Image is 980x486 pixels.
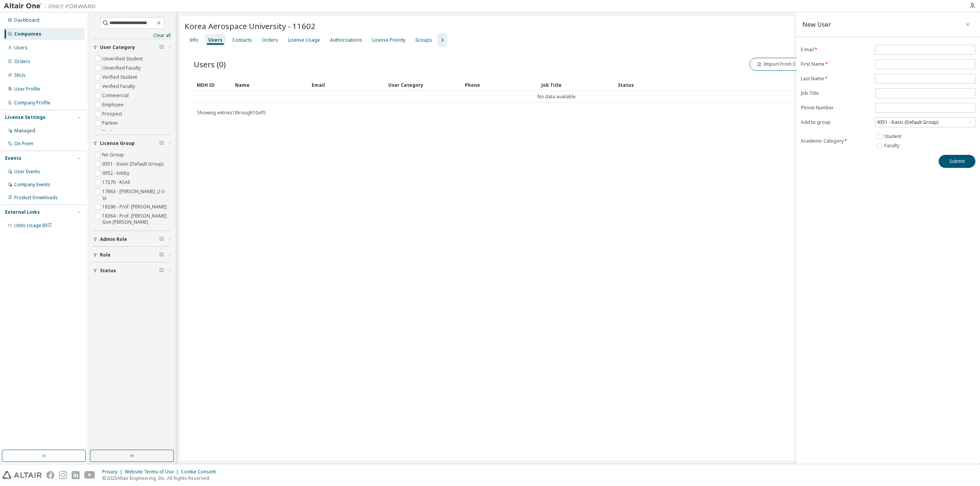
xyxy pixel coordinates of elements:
div: On Prem [14,141,33,147]
div: Website Terms of Use [125,469,181,475]
span: Role [100,252,111,258]
div: User Events [14,169,40,175]
label: 18296 - Prof. [PERSON_NAME] [102,202,168,211]
label: Student [884,132,903,141]
div: User Category [388,79,459,91]
label: Commercial [102,91,130,100]
div: Company Profile [14,100,51,106]
span: Clear filter [159,236,164,242]
div: Job Title [541,79,612,91]
span: Admin Role [100,236,127,242]
label: 17270 - KSAE [102,178,132,187]
button: Submit [939,155,975,168]
label: Verified Faculty [102,82,137,91]
div: Company Events [14,182,51,188]
span: Korea Aerospace University - 11602 [185,21,315,31]
label: Faculty [884,141,901,150]
div: Dashboard [14,17,39,23]
span: Clear filter [159,268,164,274]
div: Name [235,79,305,91]
div: Info [189,37,198,43]
label: No Group [102,150,126,159]
div: Product Downloads [14,195,58,201]
p: © 2025 Altair Engineering, Inc. All Rights Reserved. [102,475,220,481]
label: Prospect [102,109,124,119]
div: Orders [14,59,30,65]
label: Unverified Student [102,54,144,63]
div: Phone [465,79,535,91]
div: New User [802,21,831,28]
span: Clear filter [159,140,164,146]
div: Contacts [232,37,252,43]
div: MDH ID [197,79,229,91]
div: Email [312,79,382,91]
div: 9351 - basic (Default Group) [875,118,975,127]
label: Partner [102,119,120,128]
label: E-mail [801,47,871,53]
div: Orders [262,37,278,43]
div: Managed [14,128,35,134]
img: altair_logo.svg [2,471,42,479]
label: 18364 - Prof. [PERSON_NAME] Gon [PERSON_NAME] [102,211,171,227]
label: Unverified Faculty [102,63,142,73]
div: License Usage [288,37,320,43]
div: SKUs [14,72,26,78]
div: Users [208,37,222,43]
label: 9352 - lobby [102,169,131,178]
label: Trial [102,128,113,137]
span: Units Usage BI [14,222,52,229]
label: 17863 - [PERSON_NAME] 교수님 [102,187,171,202]
label: Verified Student [102,73,139,82]
div: Status [618,79,916,91]
label: Job Title [801,90,871,96]
button: Status [93,262,171,279]
button: Role [93,247,171,263]
button: Import From CSV [750,58,808,71]
label: Add to group [801,119,871,125]
span: Status [100,268,116,274]
button: License Group [93,135,171,152]
div: 9351 - basic (Default Group) [876,118,939,127]
span: License Group [100,140,135,146]
div: License Settings [5,114,46,120]
span: Showing entries 1 through 10 of 0 [197,109,265,116]
button: Admin Role [93,231,171,248]
div: Groups [415,37,432,43]
div: External Links [5,209,40,215]
label: Last Name [801,76,871,82]
label: Phone Number [801,105,871,111]
span: User Category [100,44,135,50]
td: No data available [194,91,920,102]
img: instagram.svg [59,471,67,479]
div: Companies [14,31,41,37]
img: youtube.svg [84,471,95,479]
div: Authorizations [330,37,362,43]
div: Events [5,155,21,161]
span: Clear filter [159,252,164,258]
div: User Profile [14,86,40,92]
div: Users [14,45,28,51]
button: User Category [93,39,171,56]
div: Cookie Consent [181,469,220,475]
div: Privacy [102,469,125,475]
label: First Name [801,61,871,67]
label: Academic Category [801,138,871,144]
a: Clear all [93,33,171,39]
label: 9351 - basic (Default Group) [102,159,165,169]
span: Clear filter [159,44,164,50]
div: License Priority [372,37,405,43]
img: linkedin.svg [72,471,80,479]
label: Employee [102,100,125,109]
span: Users (0) [194,59,226,70]
img: Altair One [4,2,100,10]
img: facebook.svg [46,471,54,479]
